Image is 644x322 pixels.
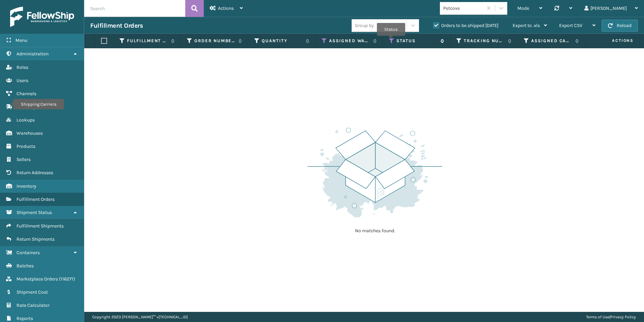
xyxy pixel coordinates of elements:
span: Users [17,78,28,83]
a: Privacy Policy [610,315,636,319]
span: Channels [17,91,36,97]
span: Sellers [17,157,31,162]
span: Warehouses [17,130,43,136]
span: Mode [517,5,529,11]
span: Actions [591,35,638,46]
span: ( 116271 ) [59,276,75,282]
span: Shipment Status [17,210,52,215]
label: Status [396,38,437,44]
span: Marketplace Orders [17,276,58,282]
span: Products [17,143,35,149]
label: Tracking Number [464,38,505,44]
span: Rate Calculator [17,302,50,308]
span: Inventory [17,183,36,189]
div: Petcove [443,5,483,12]
a: Terms of Use [586,315,609,319]
h3: Fulfillment Orders [90,22,143,30]
label: Assigned Warehouse [329,38,370,44]
span: Batches [17,263,34,269]
span: Actions [218,5,234,11]
span: Menu [15,37,27,43]
span: Shipment Cost [17,289,48,295]
label: Assigned Carrier Service [531,38,572,44]
span: Administration [17,51,49,57]
button: Reload [602,20,638,32]
span: Return Shipments [17,236,55,242]
span: Shipping Carriers [17,104,53,110]
p: Copyright 2023 [PERSON_NAME]™ v [TECHNICAL_ID] [92,312,188,322]
span: Containers [17,250,40,256]
span: Roles [17,64,28,70]
label: Order Number [194,38,235,44]
span: Lookups [17,117,35,123]
span: Export CSV [559,23,582,28]
span: Return Addresses [17,170,53,176]
span: Fulfillment Shipments [17,223,64,229]
img: logo [10,7,74,27]
span: Export to .xls [513,23,540,28]
span: Fulfillment Orders [17,196,55,202]
div: Group by [355,22,374,29]
label: Orders to be shipped [DATE] [433,23,498,28]
div: | [586,312,636,322]
label: Fulfillment Order Id [127,38,168,44]
span: Reports [17,316,33,321]
label: Quantity [262,38,302,44]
